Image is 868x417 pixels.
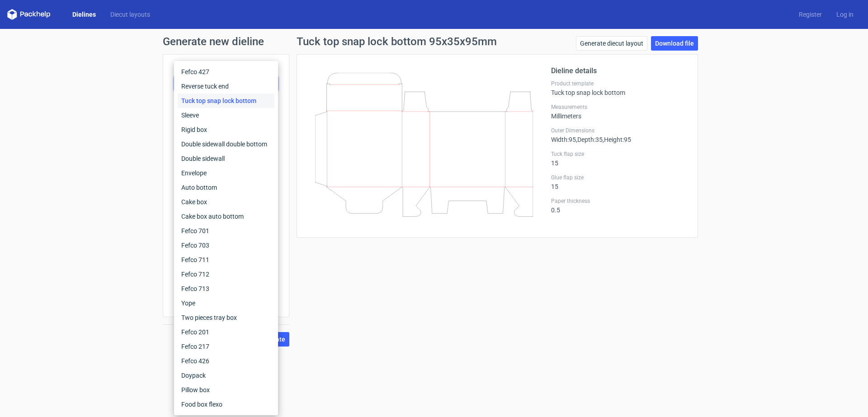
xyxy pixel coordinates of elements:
div: Reverse tuck end [178,79,274,94]
div: Tuck top snap lock bottom [178,94,274,108]
span: , Depth : 35 [576,136,603,143]
div: Cake box [178,195,274,209]
div: Auto bottom [178,180,274,195]
div: Sleeve [178,108,274,122]
div: 15 [551,150,687,167]
label: Tuck flap size [551,150,687,158]
div: Cake box auto bottom [178,209,274,224]
div: Fefco 711 [178,253,274,267]
label: Product template [551,80,687,87]
a: Dielines [65,10,103,19]
div: Double sidewall [178,151,274,166]
h1: Tuck top snap lock bottom 95x35x95mm [297,36,497,47]
h1: Generate new dieline [163,36,705,47]
span: , Height : 95 [603,136,631,143]
div: Fefco 201 [178,325,274,339]
a: Generate diecut layout [576,36,647,51]
div: Doypack [178,368,274,383]
a: Diecut layouts [103,10,157,19]
div: 0.5 [551,197,687,214]
a: Register [792,10,829,19]
div: Rigid box [178,122,274,137]
span: Width : 95 [551,136,576,143]
div: Pillow box [178,383,274,397]
a: Download file [651,36,698,51]
div: Fefco 703 [178,238,274,253]
div: Double sidewall double bottom [178,137,274,151]
div: Yope [178,296,274,310]
label: Paper thickness [551,197,687,205]
div: Fefco 427 [178,65,274,79]
label: Measurements [551,103,687,111]
div: 15 [551,174,687,190]
div: Envelope [178,166,274,180]
div: Tuck top snap lock bottom [551,80,687,96]
a: Log in [829,10,861,19]
div: Food box flexo [178,397,274,412]
div: Millimeters [551,103,687,120]
div: Fefco 712 [178,267,274,281]
label: Glue flap size [551,174,687,181]
div: Fefco 426 [178,354,274,368]
div: Two pieces tray box [178,310,274,325]
div: Fefco 701 [178,224,274,238]
h2: Dieline details [551,66,687,76]
div: Fefco 713 [178,281,274,296]
label: Outer Dimensions [551,127,687,134]
div: Fefco 217 [178,339,274,354]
